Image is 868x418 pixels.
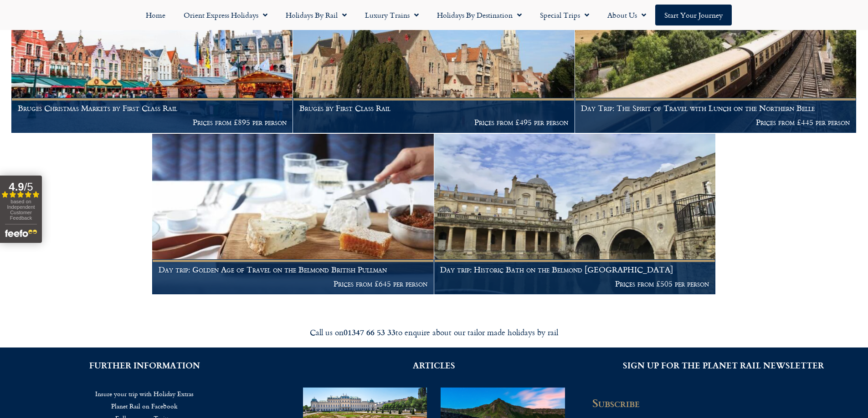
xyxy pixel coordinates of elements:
a: Day trip: Golden Age of Travel on the Belmond British Pullman Prices from £645 per person [152,134,434,295]
a: Start your Journey [655,5,732,25]
a: Holidays by Destination [428,5,531,25]
a: Insure your trip with Holiday Extras [14,388,276,400]
nav: Menu [5,5,863,25]
a: Home [137,5,175,25]
h2: SIGN UP FOR THE PLANET RAIL NEWSLETTER [592,361,854,369]
p: Prices from £445 per person [581,118,850,127]
p: Prices from £495 per person [299,118,568,127]
div: Call us on to enquire about our tailor made holidays by rail [179,327,689,337]
h1: Day trip: Golden Age of Travel on the Belmond British Pullman [159,265,427,274]
p: Prices from £505 per person [440,279,709,288]
a: Special Trips [531,5,598,25]
h2: ARTICLES [303,361,565,369]
a: Orient Express Holidays [175,5,277,25]
h2: FURTHER INFORMATION [14,361,276,369]
a: Day trip: Historic Bath on the Belmond [GEOGRAPHIC_DATA] Prices from £505 per person [434,134,716,295]
a: Luxury Trains [356,5,428,25]
h1: Day trip: Historic Bath on the Belmond [GEOGRAPHIC_DATA] [440,265,709,274]
h1: Day Trip: The Spirit of Travel with Lunch on the Northern Belle [581,104,850,113]
p: Prices from £895 per person [18,118,287,127]
a: About Us [598,5,655,25]
a: Planet Rail on Facebook [14,400,276,412]
a: Holidays by Rail [277,5,356,25]
h1: Bruges Christmas Markets by First Class Rail [18,104,287,113]
strong: 01347 66 53 33 [344,326,395,338]
h1: Bruges by First Class Rail [299,104,568,113]
h2: Subscribe [592,397,734,409]
p: Prices from £645 per person [159,279,427,288]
